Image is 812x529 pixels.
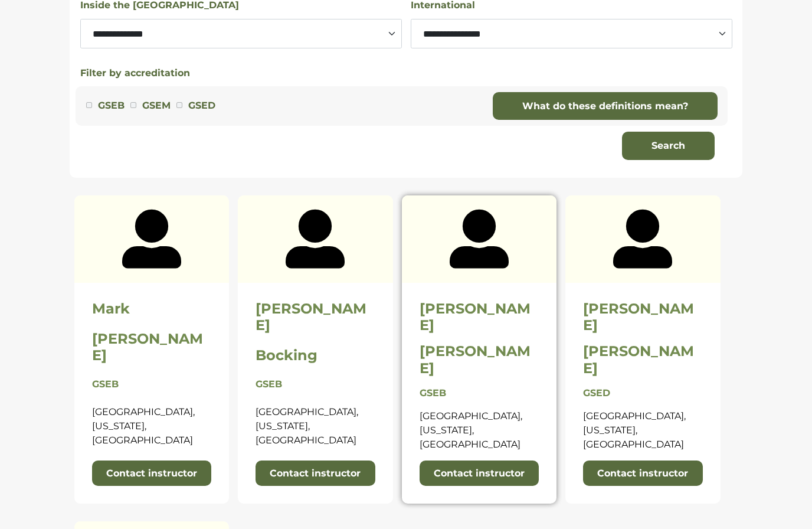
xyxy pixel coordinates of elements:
h2: [PERSON_NAME] [256,301,375,335]
p: GSEB [420,386,539,400]
a: Contact instructor [583,461,703,486]
select: Select a country [411,19,732,48]
p: GSEB [92,377,212,391]
h2: [PERSON_NAME] [583,343,703,377]
h2: [PERSON_NAME] [583,301,703,335]
button: Search [622,132,715,160]
button: Filter by accreditation [80,66,190,80]
p: [GEOGRAPHIC_DATA], [US_STATE], [GEOGRAPHIC_DATA] [420,409,539,452]
p: GSED [583,386,703,400]
a: Contact instructor [420,461,539,486]
h2: [PERSON_NAME] [92,331,212,365]
h2: Mark [92,301,212,318]
label: GSEM [142,98,171,113]
label: GSEB [98,98,125,113]
a: Contact instructor [92,461,212,486]
h2: Bocking [256,347,375,364]
a: Contact instructor [256,461,375,486]
p: [GEOGRAPHIC_DATA], [US_STATE], [GEOGRAPHIC_DATA] [583,409,703,452]
h2: [PERSON_NAME] [420,301,539,335]
p: [GEOGRAPHIC_DATA], [US_STATE], [GEOGRAPHIC_DATA] [92,405,212,448]
a: What do these definitions mean? [493,92,718,120]
p: GSEB [256,377,375,391]
p: [GEOGRAPHIC_DATA], [US_STATE], [GEOGRAPHIC_DATA] [256,405,375,448]
select: Select a state [80,19,402,48]
h2: [PERSON_NAME] [420,343,539,377]
label: GSED [188,98,215,113]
